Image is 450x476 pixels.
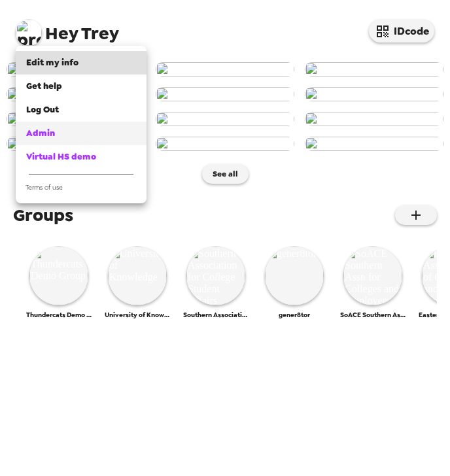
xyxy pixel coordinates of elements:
span: Edit my info [26,57,78,68]
span: Admin [26,127,55,139]
a: Terms of use [16,180,147,198]
span: Terms of use [26,183,63,192]
span: Virtual HS demo [26,151,96,162]
span: Log Out [26,104,59,115]
span: Get help [26,80,62,92]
